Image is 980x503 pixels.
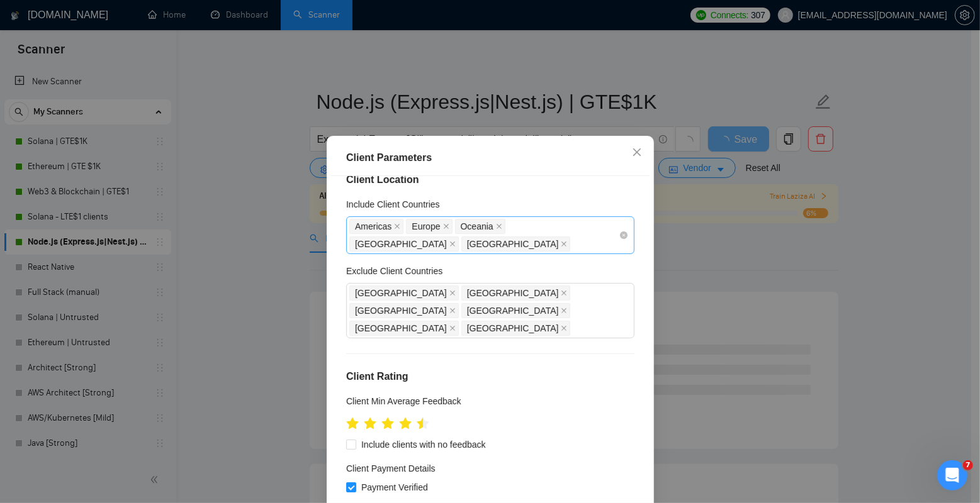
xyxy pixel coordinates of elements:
[349,219,403,234] span: Americas
[561,325,567,331] span: close
[449,241,455,247] span: close
[364,417,376,429] span: star
[412,219,440,233] span: Europe
[349,236,459,251] span: Saudi Arabia
[399,417,412,429] span: star
[561,241,567,247] span: close
[394,223,400,229] span: close
[381,417,394,429] span: star
[346,417,359,429] span: star
[349,285,459,301] span: Egypt
[460,219,493,233] span: Oceania
[466,304,558,318] span: [GEOGRAPHIC_DATA]
[632,147,642,157] span: close
[442,223,449,229] span: close
[346,264,442,278] h5: Exclude Client Countries
[449,325,455,331] span: close
[346,394,461,408] h5: Client Min Average Feedback
[349,321,459,336] span: Belarus
[346,462,436,475] h4: Client Payment Details
[466,237,558,251] span: [GEOGRAPHIC_DATA]
[461,236,570,251] span: United Arab Emirates
[417,417,429,429] span: star
[449,290,455,296] span: close
[355,286,447,300] span: [GEOGRAPHIC_DATA]
[221,5,244,28] div: Close
[346,150,634,165] div: Client Parameters
[355,219,391,233] span: Americas
[454,219,505,234] span: Oceania
[461,303,570,318] span: Russia
[561,290,567,296] span: close
[355,237,447,251] span: [GEOGRAPHIC_DATA]
[197,5,221,29] button: Expand window
[449,307,455,314] span: close
[346,197,440,211] h5: Include Client Countries
[349,303,459,318] span: Brazil
[963,460,973,470] span: 7
[937,460,967,490] iframe: Intercom live chat
[620,231,628,239] span: close-circle
[406,219,452,234] span: Europe
[355,304,447,318] span: [GEOGRAPHIC_DATA]
[355,321,447,335] span: [GEOGRAPHIC_DATA]
[346,172,634,187] h4: Client Location
[620,136,654,170] button: Close
[356,480,433,494] span: Payment Verified
[8,5,32,29] button: go back
[356,438,491,451] span: Include clients with no feedback
[495,223,502,229] span: close
[461,321,570,336] span: Ukraine
[346,369,634,384] h4: Client Rating
[466,286,558,300] span: [GEOGRAPHIC_DATA]
[561,307,567,314] span: close
[461,285,570,301] span: Morocco
[466,321,558,335] span: [GEOGRAPHIC_DATA]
